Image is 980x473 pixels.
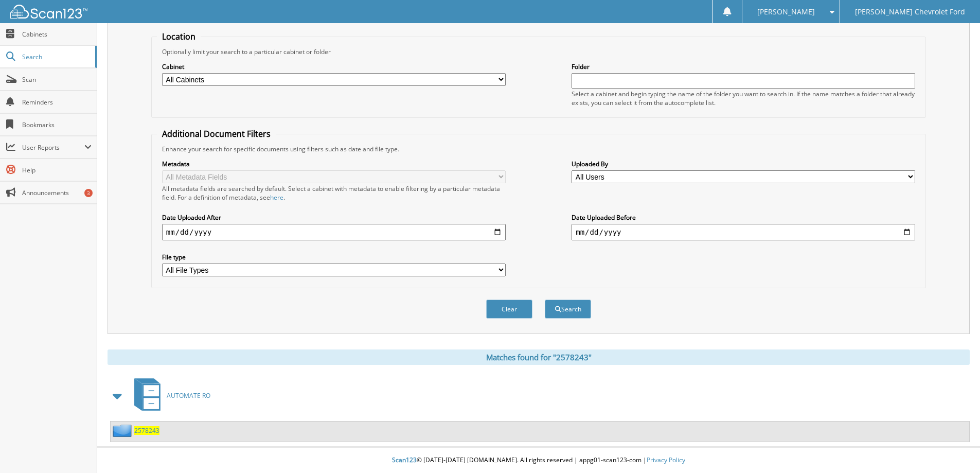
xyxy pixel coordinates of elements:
[157,128,276,139] legend: Additional Document Filters
[22,143,84,152] span: User Reports
[10,5,87,19] img: scan123-logo-white.svg
[157,47,920,56] div: Optionally limit your search to a particular cabinet or folder
[162,160,506,168] label: Metadata
[162,184,506,202] div: All metadata fields are searched by default. Select a cabinet with metadata to enable filtering b...
[22,188,92,197] span: Announcements
[392,456,417,464] span: Scan123
[157,145,920,153] div: Enhance your search for specific documents using filters such as date and file type.
[84,189,93,197] div: 3
[113,424,134,437] img: folder2.png
[108,349,970,365] div: Matches found for "2578243"
[162,224,506,240] input: start
[572,90,915,107] div: Select a cabinet and begin typing the name of the folder you want to search in. If the name match...
[162,253,506,261] label: File type
[157,31,201,42] legend: Location
[647,456,685,464] a: Privacy Policy
[22,120,92,129] span: Bookmarks
[22,30,92,39] span: Cabinets
[572,224,915,240] input: end
[167,391,210,400] span: AUTOMATE RO
[22,52,90,61] span: Search
[128,375,210,416] a: AUTOMATE RO
[757,9,815,15] span: [PERSON_NAME]
[486,300,532,319] button: Clear
[929,424,980,473] iframe: Chat Widget
[22,98,92,107] span: Reminders
[22,166,92,174] span: Help
[572,213,915,222] label: Date Uploaded Before
[97,448,980,473] div: © [DATE]-[DATE] [DOMAIN_NAME]. All rights reserved | appg01-scan123-com |
[545,300,591,319] button: Search
[134,426,159,435] a: 2578243
[572,160,915,168] label: Uploaded By
[270,193,283,202] a: here
[162,62,506,71] label: Cabinet
[162,213,506,222] label: Date Uploaded After
[22,75,92,84] span: Scan
[572,62,915,71] label: Folder
[855,9,965,15] span: [PERSON_NAME] Chevrolet Ford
